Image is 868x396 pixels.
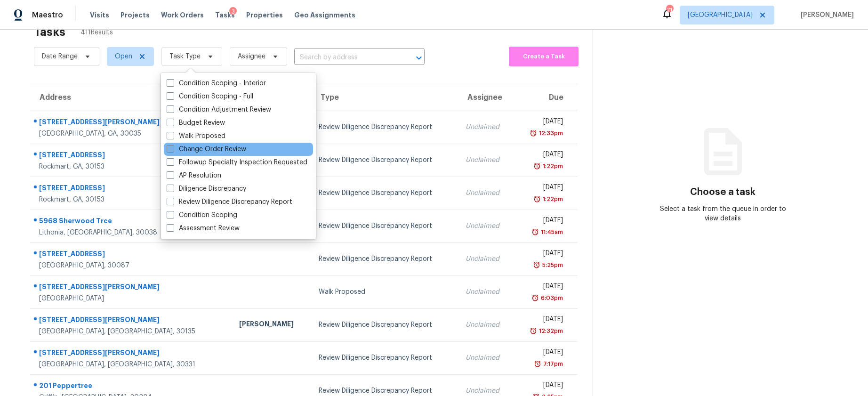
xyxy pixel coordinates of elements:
[80,28,113,37] span: 411 Results
[466,221,506,231] div: Unclaimed
[466,287,506,297] div: Unclaimed
[294,10,355,20] span: Geo Assignments
[466,155,506,165] div: Unclaimed
[522,315,563,326] div: [DATE]
[522,117,563,129] div: [DATE]
[541,162,563,171] div: 1:22pm
[514,51,574,62] span: Create a Task
[514,84,578,111] th: Due
[294,50,398,65] input: Search by address
[522,249,563,260] div: [DATE]
[90,10,109,20] span: Visits
[522,150,563,162] div: [DATE]
[522,348,563,359] div: [DATE]
[466,386,506,396] div: Unclaimed
[319,155,450,165] div: Review Diligence Discrepancy Report
[530,326,537,336] img: Overdue Alarm Icon
[39,162,224,171] div: Rockmart, GA, 30153
[34,27,65,37] h2: Tasks
[533,194,541,204] img: Overdue Alarm Icon
[246,10,283,20] span: Properties
[39,117,224,129] div: [STREET_ADDRESS][PERSON_NAME]
[466,320,506,330] div: Unclaimed
[167,105,271,114] label: Condition Adjustment Review
[522,183,563,194] div: [DATE]
[238,52,265,61] span: Assignee
[167,79,266,88] label: Condition Scoping - Interior
[530,129,537,138] img: Overdue Alarm Icon
[169,52,201,61] span: Task Type
[39,282,224,294] div: [STREET_ADDRESS][PERSON_NAME]
[539,293,563,303] div: 6:03pm
[39,216,224,228] div: 5968 Sherwood Trce
[537,326,563,336] div: 12:32pm
[466,188,506,198] div: Unclaimed
[688,10,753,20] span: [GEOGRAPHIC_DATA]
[319,386,450,396] div: Review Diligence Discrepancy Report
[30,84,232,111] th: Address
[319,287,450,297] div: Walk Proposed
[39,348,224,360] div: [STREET_ADDRESS][PERSON_NAME]
[466,254,506,264] div: Unclaimed
[215,12,235,18] span: Tasks
[319,122,450,132] div: Review Diligence Discrepancy Report
[167,158,307,167] label: Followup Specialty Inspection Requested
[540,260,563,270] div: 5:25pm
[121,10,150,20] span: Projects
[458,84,514,111] th: Assignee
[541,359,563,369] div: 7:17pm
[167,171,221,180] label: AP Resolution
[32,10,63,20] span: Maestro
[319,188,450,198] div: Review Diligence Discrepancy Report
[167,224,240,233] label: Assessment Review
[319,320,450,330] div: Review Diligence Discrepancy Report
[797,10,854,20] span: [PERSON_NAME]
[319,353,450,363] div: Review Diligence Discrepancy Report
[537,129,563,138] div: 12:33pm
[167,184,246,194] label: Diligence Discrepancy
[311,84,458,111] th: Type
[412,51,426,65] button: Open
[39,294,224,303] div: [GEOGRAPHIC_DATA]
[39,381,224,393] div: 201 Peppertree
[39,150,224,162] div: [STREET_ADDRESS]
[539,227,563,237] div: 11:45am
[690,187,755,197] h3: Choose a task
[319,221,450,231] div: Review Diligence Discrepancy Report
[39,261,224,270] div: [GEOGRAPHIC_DATA], 30087
[534,359,541,369] img: Overdue Alarm Icon
[39,360,224,369] div: [GEOGRAPHIC_DATA], [GEOGRAPHIC_DATA], 30331
[522,282,563,293] div: [DATE]
[39,228,224,237] div: Lithonia, [GEOGRAPHIC_DATA], 30038
[658,204,788,223] div: Select a task from the queue in order to view details
[239,319,304,331] div: [PERSON_NAME]
[39,195,224,204] div: Rockmart, GA, 30153
[39,315,224,327] div: [STREET_ADDRESS][PERSON_NAME]
[229,7,237,16] div: 3
[541,194,563,204] div: 1:22pm
[39,129,224,138] div: [GEOGRAPHIC_DATA], GA, 30035
[167,210,237,220] label: Condition Scoping
[531,293,539,303] img: Overdue Alarm Icon
[509,47,579,66] button: Create a Task
[161,10,204,20] span: Work Orders
[39,183,224,195] div: [STREET_ADDRESS]
[167,197,292,207] label: Review Diligence Discrepancy Report
[533,260,540,270] img: Overdue Alarm Icon
[466,122,506,132] div: Unclaimed
[167,145,246,154] label: Change Order Review
[167,118,225,128] label: Budget Review
[531,227,539,237] img: Overdue Alarm Icon
[522,216,563,227] div: [DATE]
[167,92,253,101] label: Condition Scoping - Full
[533,162,541,171] img: Overdue Alarm Icon
[522,380,563,392] div: [DATE]
[466,353,506,363] div: Unclaimed
[115,52,132,61] span: Open
[42,52,78,61] span: Date Range
[39,327,224,336] div: [GEOGRAPHIC_DATA], [GEOGRAPHIC_DATA], 30135
[666,6,673,15] div: 71
[39,249,224,261] div: [STREET_ADDRESS]
[319,254,450,264] div: Review Diligence Discrepancy Report
[167,131,225,141] label: Walk Proposed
